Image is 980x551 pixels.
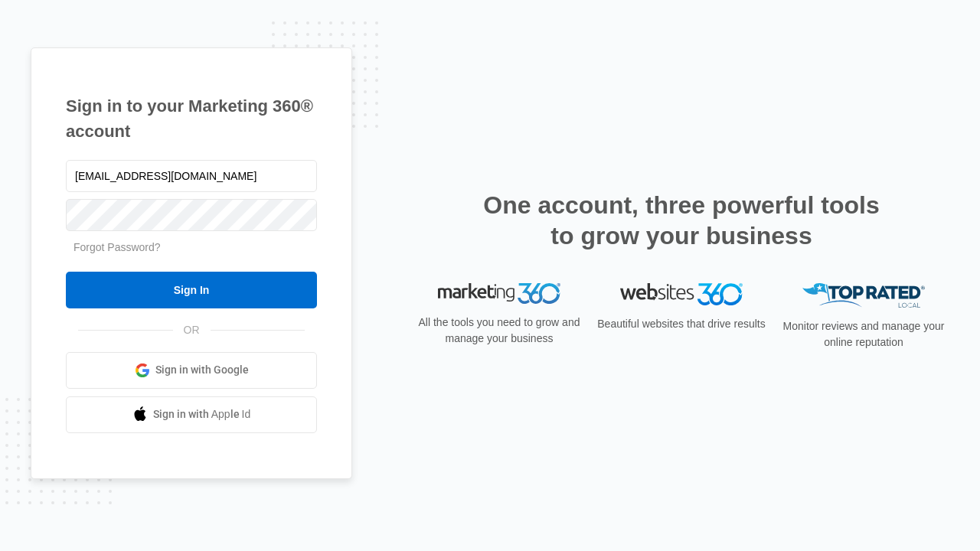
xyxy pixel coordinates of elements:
[153,406,251,422] span: Sign in with Apple Id
[73,241,161,253] a: Forgot Password?
[802,283,925,308] img: Top Rated Local
[173,322,211,338] span: OR
[66,272,317,308] input: Sign In
[66,160,317,192] input: Email
[155,362,249,378] span: Sign in with Google
[413,315,585,347] p: All the tools you need to grow and manage your business
[620,283,743,305] img: Websites 360
[479,190,884,251] h2: One account, three powerful tools to grow your business
[778,318,949,350] p: Monitor reviews and manage your online reputation
[596,316,767,332] p: Beautiful websites that drive results
[66,93,317,144] h1: Sign in to your Marketing 360® account
[438,283,560,305] img: Marketing 360
[66,396,317,433] a: Sign in with Apple Id
[66,352,317,389] a: Sign in with Google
